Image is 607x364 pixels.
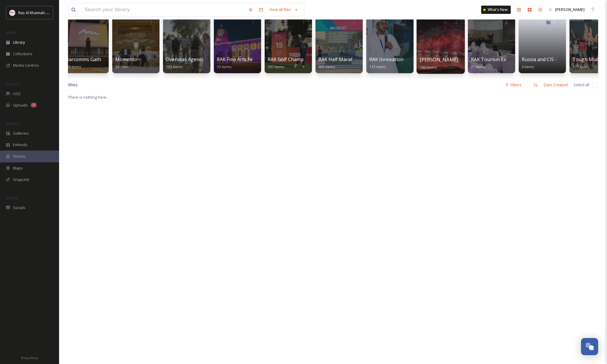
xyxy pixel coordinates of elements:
[420,57,458,70] a: [PERSON_NAME]180 items
[13,165,23,171] span: Maps
[572,56,606,63] span: Tough Mudder
[64,57,113,69] a: Marcomms Gathering388 items
[6,82,19,86] span: COLLECT
[471,57,541,69] a: RAK Tourism Excellence Awards21 items
[369,57,417,69] a: RAK Innovation Week115 items
[6,121,19,126] span: WIDGETS
[166,64,183,69] span: 583 items
[217,57,282,69] a: RAK Fine Arts Festival RAK Art33 items
[6,30,16,35] span: MEDIA
[115,57,137,69] a: Momento34 items
[64,56,113,63] span: Marcomms Gathering
[471,64,486,69] span: 21 items
[369,56,417,63] span: RAK Innovation Week
[13,142,27,148] span: Embeds
[217,56,282,63] span: RAK Fine Arts Festival RAK Art
[68,94,107,100] span: There is nothing here.
[522,64,534,69] span: 0 items
[522,57,587,69] a: Russia and CIS - Trade Events0 items
[21,354,38,361] a: Privacy Policy
[13,177,29,182] span: SnapLink
[13,51,32,57] span: Collections
[420,64,437,70] span: 180 items
[13,63,39,68] span: Media Centres
[217,64,232,69] span: 33 items
[420,56,458,63] span: [PERSON_NAME]
[522,56,587,63] span: Russia and CIS - Trade Events
[268,64,284,69] span: 397 items
[166,57,258,69] a: Overseas Agencies Gathering in RAK 2025583 items
[268,56,355,63] span: RAK Golf Championship DP World Tour
[13,102,28,108] span: Uploads
[21,356,38,360] span: Privacy Policy
[572,57,606,69] a: Tough Mudder107 items
[572,64,589,69] span: 107 items
[166,56,258,63] span: Overseas Agencies Gathering in RAK 2025
[318,64,335,69] span: 965 items
[18,10,102,15] span: Ras Al Khaimah Tourism Development Authority
[318,57,361,69] a: RAK Half Marathon965 items
[318,56,361,63] span: RAK Half Marathon
[13,91,21,97] span: UGC
[31,103,37,107] div: 8
[481,6,511,14] a: What's New
[546,4,588,15] a: [PERSON_NAME]
[82,3,245,16] input: Search your library
[64,64,81,69] span: 388 items
[13,154,26,159] span: Stories
[13,130,29,136] span: Galleries
[6,196,18,200] span: SOCIALS
[13,205,25,210] span: Socials
[115,56,137,63] span: Momento
[555,7,585,12] span: [PERSON_NAME]
[13,40,25,45] span: Library
[68,82,78,88] span: 0 file s
[268,57,355,69] a: RAK Golf Championship DP World Tour397 items
[369,64,386,69] span: 115 items
[266,4,301,15] a: View all files
[471,56,541,63] span: RAK Tourism Excellence Awards
[581,338,598,355] button: Open Chat
[502,79,524,91] div: Filters
[9,10,15,16] img: Logo_RAKTDA_RGB-01.png
[541,79,571,91] div: Date Created
[115,64,130,69] span: 34 items
[574,82,589,88] span: Select all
